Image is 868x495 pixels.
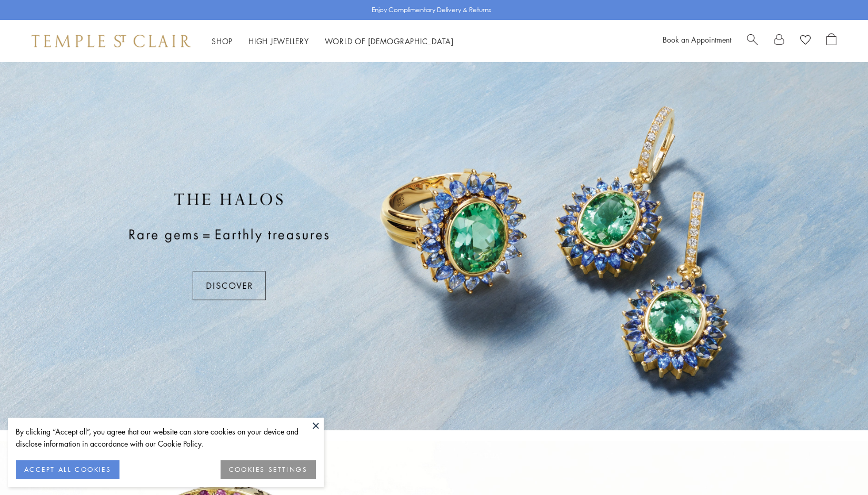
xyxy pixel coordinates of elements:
[16,460,119,479] button: ACCEPT ALL COOKIES
[212,35,454,48] nav: Main navigation
[248,36,309,46] a: High JewelleryHigh Jewellery
[16,426,316,450] div: By clicking “Accept all”, you agree that our website can store cookies on your device and disclos...
[325,36,454,46] a: World of [DEMOGRAPHIC_DATA]World of [DEMOGRAPHIC_DATA]
[747,33,758,49] a: Search
[372,5,491,15] p: Enjoy Complimentary Delivery & Returns
[826,33,836,49] a: Open Shopping Bag
[212,36,233,46] a: ShopShop
[32,35,191,47] img: Temple St. Clair
[800,33,811,49] a: View Wishlist
[221,460,316,479] button: COOKIES SETTINGS
[663,34,731,45] a: Book an Appointment
[815,446,857,484] iframe: Gorgias live chat messenger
